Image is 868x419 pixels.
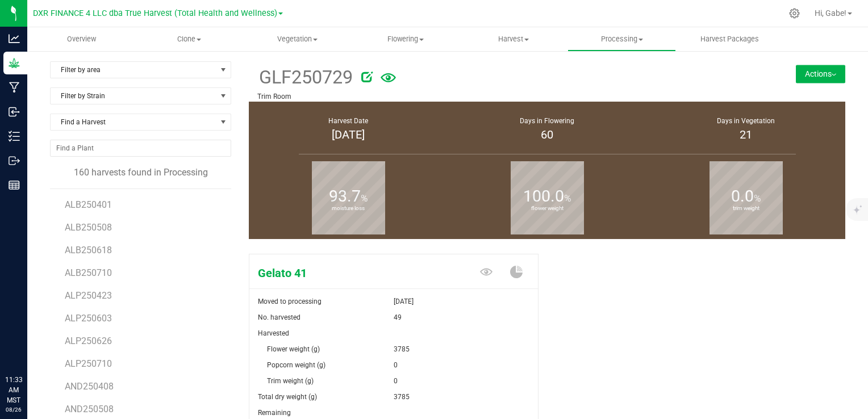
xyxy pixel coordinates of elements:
a: Overview [27,27,135,51]
span: ALB250508 [65,222,112,233]
span: 0 [394,373,398,389]
span: Processing [568,34,675,44]
span: Find a Harvest [51,114,216,130]
span: No. harvested [258,313,301,321]
span: ALB250710 [65,267,112,278]
span: Trim weight (g) [267,377,314,385]
span: AND250508 [65,404,114,414]
span: Harvest Packages [685,34,774,44]
inline-svg: Grow [9,57,20,69]
inline-svg: Outbound [9,155,20,166]
inline-svg: Inventory [9,131,20,142]
span: Gelato 41 [249,265,441,282]
div: 60 [462,126,632,143]
div: Manage settings [787,8,802,19]
span: ALP250423 [65,290,112,301]
group-info-box: Moisture loss % [257,157,439,239]
b: flower weight [511,158,584,259]
p: 08/26 [5,405,22,414]
span: Harvested [258,329,289,337]
group-info-box: Flower weight % [456,157,638,239]
span: AND250408 [65,381,114,392]
a: Clone [135,27,243,51]
span: Filter by area [51,62,216,78]
inline-svg: Analytics [9,33,20,44]
span: ALP250626 [65,336,112,346]
span: select [216,62,231,78]
span: Total dry weight (g) [258,393,317,401]
span: 49 [394,309,402,325]
a: Flowering [352,27,460,51]
p: 11:33 AM MST [5,375,22,405]
span: Vegetation [244,34,351,44]
span: Remaining [258,409,291,417]
span: DXR FINANCE 4 LLC dba True Harvest (Total Health and Wellness) [33,9,277,18]
button: Actions [796,65,845,83]
span: ALP250603 [65,313,112,324]
group-info-box: Days in vegetation [655,102,837,157]
div: 21 [661,126,831,143]
div: [DATE] [263,126,433,143]
span: Overview [52,34,111,44]
group-info-box: Harvest Date [257,102,439,157]
group-info-box: Days in flowering [456,102,638,157]
span: Filter by Strain [51,88,216,104]
a: Vegetation [244,27,352,51]
div: 160 harvests found in Processing [50,166,231,179]
span: 3785 [394,389,410,405]
span: Clone [136,34,243,44]
a: Harvest [460,27,567,51]
inline-svg: Reports [9,179,20,191]
span: ALB250618 [65,245,112,255]
group-info-box: Trim weight % [655,157,837,239]
span: Harvest [460,34,567,44]
inline-svg: Inbound [9,106,20,118]
span: Moved to processing [258,298,322,305]
span: ALB250401 [65,199,112,210]
div: Harvest Date [263,116,433,126]
b: moisture loss [312,158,385,259]
span: Popcorn weight (g) [267,361,325,369]
span: 3785 [394,341,410,357]
a: Processing [567,27,675,51]
div: Days in Flowering [462,116,632,126]
inline-svg: Manufacturing [9,82,20,93]
span: ALP250710 [65,358,112,369]
div: Days in Vegetation [661,116,831,126]
span: Hi, Gabe! [815,9,846,18]
b: trim weight [710,158,783,259]
span: GLF250729 [257,64,353,91]
span: [DATE] [394,294,414,309]
p: Trim Room [257,91,737,102]
span: Flower weight (g) [267,345,320,353]
span: Flowering [352,34,459,44]
input: NO DATA FOUND [51,140,231,156]
span: 0 [394,357,398,373]
iframe: Resource center [11,328,45,362]
a: Harvest Packages [676,27,784,51]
